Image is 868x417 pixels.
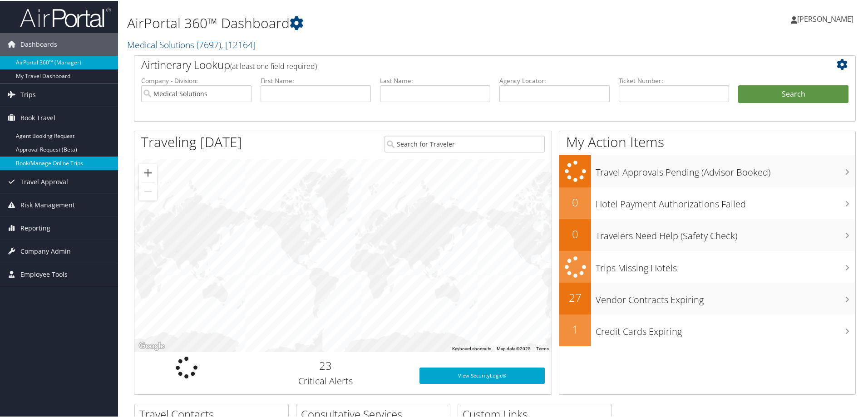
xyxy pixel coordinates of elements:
[197,38,221,50] span: ( 7697 )
[596,192,855,210] h3: Hotel Payment Authorizations Failed
[559,154,855,186] a: Travel Approvals Pending (Advisor Booked)
[619,75,729,84] label: Ticket Number:
[20,32,57,55] span: Dashboards
[127,38,256,50] a: Medical Solutions
[559,282,855,314] a: 27Vendor Contracts Expiring
[261,75,371,84] label: First Name:
[738,84,848,103] button: Search
[246,357,406,373] h2: 23
[596,161,855,178] h3: Travel Approvals Pending (Advisor Booked)
[20,216,50,239] span: Reporting
[380,75,490,84] label: Last Name:
[559,186,855,218] a: 0Hotel Payment Authorizations Failed
[139,163,157,181] button: Zoom in
[559,314,855,345] a: 1Credit Cards Expiring
[452,345,491,351] button: Keyboard shortcuts
[246,374,406,387] h3: Critical Alerts
[221,38,256,50] span: , [ 12164 ]
[499,75,610,84] label: Agency Locator:
[497,345,531,350] span: Map data ©2025
[20,83,36,105] span: Trips
[559,218,855,250] a: 0Travelers Need Help (Safety Check)
[559,321,591,336] h2: 1
[20,193,75,216] span: Risk Management
[596,256,855,274] h3: Trips Missing Hotels
[791,5,863,32] a: [PERSON_NAME]
[137,339,167,351] a: Open this area in Google Maps (opens a new window)
[141,75,252,84] label: Company - Division:
[20,262,68,285] span: Employee Tools
[559,250,855,282] a: Trips Missing Hotels
[141,132,242,151] h1: Traveling [DATE]
[797,13,853,23] span: [PERSON_NAME]
[20,6,111,27] img: airportal-logo.png
[536,345,549,350] a: Terms (opens in new tab)
[559,132,855,151] h1: My Action Items
[385,135,545,152] input: Search for Traveler
[559,194,591,209] h2: 0
[141,56,789,72] h2: Airtinerary Lookup
[127,13,617,32] h1: AirPortal 360™ Dashboard
[596,288,855,305] h3: Vendor Contracts Expiring
[559,289,591,304] h2: 27
[20,170,68,192] span: Travel Approval
[137,339,167,351] img: Google
[596,320,855,337] h3: Credit Cards Expiring
[139,182,157,200] button: Zoom out
[596,224,855,241] h3: Travelers Need Help (Safety Check)
[230,60,317,70] span: (at least one field required)
[20,239,71,262] span: Company Admin
[20,106,55,128] span: Book Travel
[559,226,591,241] h2: 0
[419,367,545,383] a: View SecurityLogic®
